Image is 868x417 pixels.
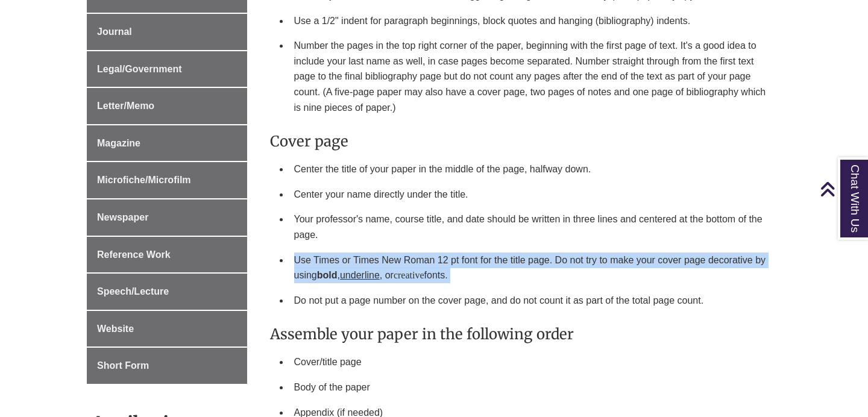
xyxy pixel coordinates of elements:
strong: bold [317,270,338,280]
a: Website [87,311,247,347]
span: Reference Work [97,249,171,260]
span: creative [394,270,424,280]
li: Body of the paper [289,375,777,400]
a: Letter/Memo [87,88,247,124]
a: Back to Top [820,181,865,197]
a: Speech/Lecture [87,274,247,310]
span: Website [97,324,134,334]
a: Legal/Government [87,51,247,87]
li: Use Times or Times New Roman 12 pt font for the title page. Do not try to make your cover page de... [289,248,777,288]
span: Speech/Lecture [97,286,169,296]
li: Center your name directly under the title. [289,182,777,207]
li: Number the pages in the top right corner of the paper, beginning with the first page of text. It'... [289,33,777,120]
a: Newspaper [87,199,247,236]
span: Magazine [97,138,140,148]
li: Use a 1/2" indent for paragraph beginnings, block quotes and hanging (bibliography) indents. [289,8,777,34]
span: Newspaper [97,212,148,222]
li: Your professor's name, course title, and date should be written in three lines and centered at th... [289,207,777,247]
li: Center the title of your paper in the middle of the page, halfway down. [289,157,777,182]
span: Microfiche/Microfilm [97,175,191,185]
span: Legal/Government [97,64,181,74]
span: Journal [97,27,132,37]
h3: Cover page [270,132,777,151]
li: Do not put a page number on the cover page, and do not count it as part of the total page count. [289,288,777,313]
a: Journal [87,14,247,50]
h3: Assemble your paper in the following order [270,325,777,343]
span: underline [340,270,380,280]
li: Cover/title page [289,350,777,375]
span: Letter/Memo [97,101,154,111]
a: Magazine [87,125,247,161]
a: Reference Work [87,237,247,273]
a: Short Form [87,348,247,384]
span: Short Form [97,360,149,371]
a: Microfiche/Microfilm [87,162,247,198]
